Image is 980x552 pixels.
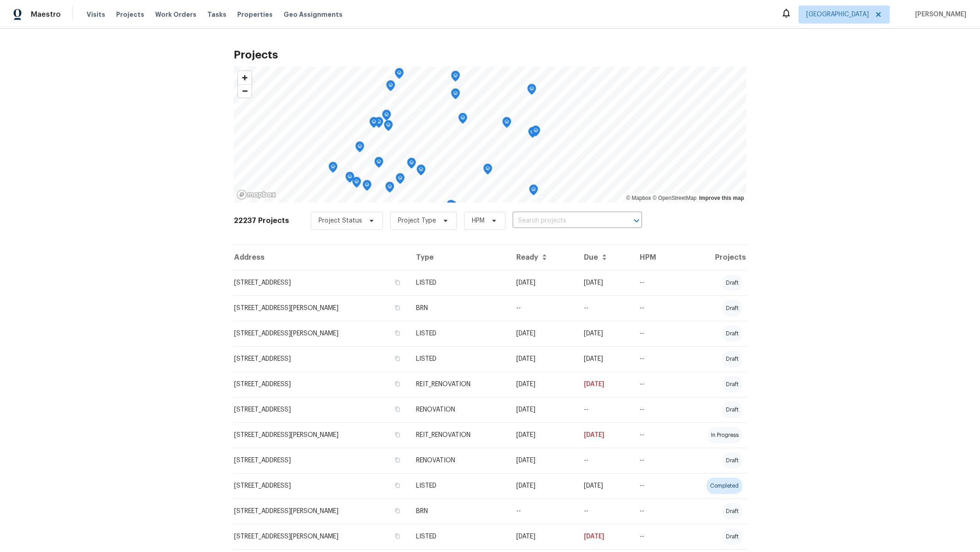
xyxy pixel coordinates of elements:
td: LISTED [409,473,509,499]
div: Map marker [396,173,405,187]
td: [DATE] [509,422,577,448]
td: [STREET_ADDRESS] [234,270,409,295]
td: REIT_RENOVATION [409,422,509,448]
button: Copy Address [393,532,402,540]
div: Map marker [446,200,456,214]
th: Address [234,245,409,270]
div: draft [722,402,742,418]
div: Map marker [385,182,394,196]
div: Map marker [374,117,383,131]
span: Maestro [31,10,61,19]
td: [DATE] [509,524,577,549]
div: Map marker [328,162,338,176]
div: draft [722,452,742,469]
div: Map marker [352,177,361,191]
span: HPM [472,216,485,225]
div: Map marker [528,127,537,141]
div: Map marker [458,113,467,127]
div: Map marker [531,126,540,140]
span: Properties [237,10,273,19]
span: Tasks [207,11,226,18]
td: BRN [409,295,509,321]
td: [DATE] [509,321,577,346]
th: Type [409,245,509,270]
td: LISTED [409,270,509,295]
td: -- [632,448,677,473]
td: -- [632,346,677,372]
td: -- [632,270,677,295]
td: [DATE] [509,397,577,422]
div: Map marker [384,120,393,134]
span: Project Type [398,216,436,225]
td: [STREET_ADDRESS][PERSON_NAME] [234,524,409,549]
div: Map marker [529,184,538,199]
a: Mapbox homepage [236,189,276,200]
td: [DATE] [577,422,633,448]
button: Zoom in [238,71,251,84]
td: BRN [409,499,509,524]
td: [STREET_ADDRESS][PERSON_NAME] [234,295,409,321]
button: Copy Address [393,354,402,363]
span: Project Status [318,216,362,225]
div: in progress [707,427,742,443]
span: Projects [116,10,144,19]
button: Zoom out [238,84,251,97]
td: [DATE] [577,372,633,397]
span: [GEOGRAPHIC_DATA] [806,10,869,19]
a: Mapbox [626,195,651,201]
td: -- [577,397,633,422]
td: LISTED [409,346,509,372]
td: [DATE] [577,270,633,295]
span: Geo Assignments [284,10,343,19]
div: draft [722,528,742,545]
div: Map marker [527,84,536,98]
a: Improve this map [699,195,744,201]
div: Map marker [345,172,354,186]
div: Map marker [363,180,372,194]
h2: 22237 Projects [234,216,289,225]
td: -- [632,473,677,499]
div: Map marker [483,164,492,178]
div: Map marker [451,88,460,102]
div: Map marker [355,141,364,155]
td: [DATE] [577,524,633,549]
div: Map marker [382,110,391,124]
td: [DATE] [509,448,577,473]
td: [DATE] [509,270,577,295]
div: draft [722,376,742,392]
button: Copy Address [393,456,402,464]
div: Map marker [451,71,460,85]
div: Map marker [502,117,511,131]
div: Map marker [416,165,426,179]
td: [STREET_ADDRESS] [234,397,409,422]
td: -- [632,422,677,448]
span: Work Orders [155,10,196,19]
button: Copy Address [393,405,402,413]
div: Map marker [369,117,378,131]
span: [PERSON_NAME] [911,10,966,19]
div: Map marker [395,68,404,82]
td: [DATE] [509,372,577,397]
button: Copy Address [393,431,402,439]
div: draft [722,300,742,316]
td: [DATE] [577,473,633,499]
button: Copy Address [393,329,402,337]
th: Ready [509,245,577,270]
td: REIT_RENOVATION [409,372,509,397]
td: -- [509,499,577,524]
button: Copy Address [393,481,402,489]
button: Open [630,214,643,227]
td: -- [577,499,633,524]
td: LISTED [409,524,509,549]
td: [STREET_ADDRESS] [234,372,409,397]
td: -- [632,321,677,346]
td: -- [632,524,677,549]
div: draft [722,275,742,291]
div: draft [722,503,742,519]
button: Copy Address [393,380,402,388]
div: draft [722,325,742,342]
td: [STREET_ADDRESS][PERSON_NAME] [234,321,409,346]
td: LISTED [409,321,509,346]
